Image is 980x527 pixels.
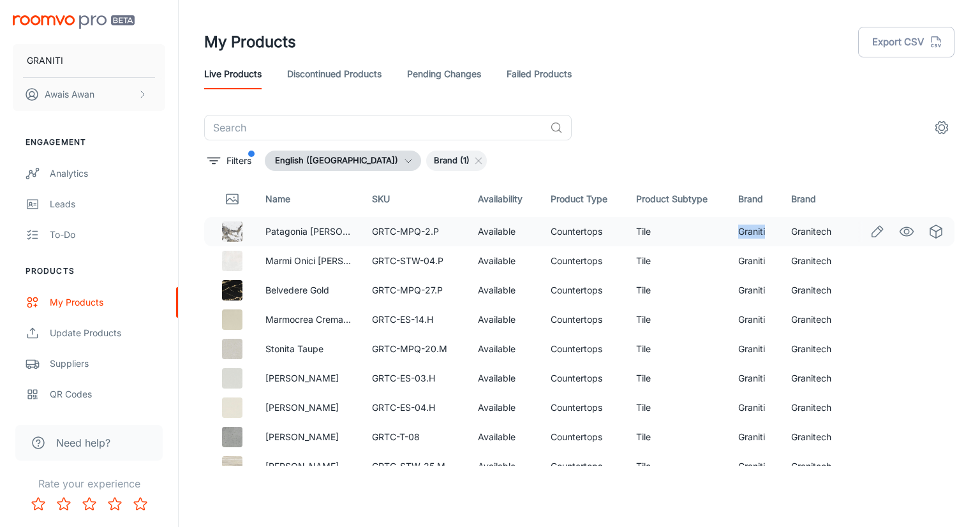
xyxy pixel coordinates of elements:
td: Countertops [540,305,626,334]
a: [PERSON_NAME] [265,373,339,383]
button: Rate 3 star [77,491,102,517]
th: Name [255,181,362,217]
div: Brand (1) [426,151,487,171]
div: Leads [50,197,165,211]
button: Rate 4 star [102,491,128,517]
td: GRTC-MPQ-27.P [362,276,468,305]
a: Belvedere Gold [265,285,329,295]
a: Failed Products [507,59,572,89]
td: Granitech [781,217,849,246]
td: Countertops [540,393,626,422]
td: Graniti [728,334,780,364]
td: Graniti [728,393,780,422]
td: Granitech [781,276,849,305]
td: Graniti [728,276,780,305]
td: Tile [626,217,728,246]
td: Tile [626,276,728,305]
td: Granitech [781,422,849,452]
td: Countertops [540,334,626,364]
td: Countertops [540,246,626,276]
td: Granitech [781,452,849,481]
th: Product Subtype [626,181,728,217]
td: Available [468,452,540,481]
td: Graniti [728,246,780,276]
th: Brand [728,181,780,217]
td: Available [468,276,540,305]
td: Tile [626,422,728,452]
td: Countertops [540,217,626,246]
td: GRTC-MPQ-20.M [362,334,468,364]
a: [PERSON_NAME] [265,431,339,442]
td: Countertops [540,364,626,393]
td: Granitech [781,364,849,393]
div: My Products [50,295,165,309]
p: Rate your experience [10,476,168,491]
td: GRTC-MPQ-2.P [362,217,468,246]
a: Live Products [204,59,262,89]
img: Roomvo PRO Beta [13,15,135,29]
a: See in Visualizer [896,221,917,242]
td: Graniti [728,422,780,452]
td: GRTC-STW-04.P [362,246,468,276]
td: Countertops [540,422,626,452]
td: Countertops [540,452,626,481]
a: Edit [866,221,888,242]
a: Stonita Taupe [265,343,323,354]
a: See in Virtual Samples [925,221,947,242]
div: Suppliers [50,357,165,371]
td: Granitech [781,334,849,364]
div: To-do [50,228,165,242]
th: SKU [362,181,468,217]
td: GRTC-ES-14.H [362,305,468,334]
a: Patagonia [PERSON_NAME] [265,226,383,237]
th: Product Type [540,181,626,217]
button: Awais Awan [13,78,165,111]
svg: Thumbnail [225,191,240,207]
p: Filters [226,154,251,168]
td: Graniti [728,217,780,246]
button: English ([GEOGRAPHIC_DATA]) [265,151,421,171]
span: Need help? [56,435,110,450]
td: Tile [626,246,728,276]
td: Graniti [728,452,780,481]
td: Countertops [540,276,626,305]
td: Available [468,334,540,364]
button: Rate 5 star [128,491,153,517]
button: settings [929,115,954,140]
th: Brand [781,181,849,217]
td: GRTC-ES-03.H [362,364,468,393]
td: Granitech [781,246,849,276]
td: Granitech [781,305,849,334]
td: Graniti [728,305,780,334]
td: Tile [626,334,728,364]
td: Available [468,393,540,422]
td: GRTC-ES-04.H [362,393,468,422]
button: filter [204,151,255,171]
a: Marmi Onici [PERSON_NAME] [265,255,391,266]
td: Tile [626,393,728,422]
span: Brand (1) [426,154,477,167]
a: [PERSON_NAME] Crema [265,461,369,471]
td: Graniti [728,364,780,393]
button: Export CSV [858,27,954,57]
button: GRANITI [13,44,165,77]
a: Discontinued Products [287,59,382,89]
h1: My Products [204,31,296,54]
td: Tile [626,452,728,481]
a: Marmocrea Crema Marfil [265,314,369,325]
th: Availability [468,181,540,217]
input: Search [204,115,545,140]
td: Available [468,246,540,276]
p: GRANITI [27,54,63,68]
div: Update Products [50,326,165,340]
td: Available [468,217,540,246]
td: Granitech [781,393,849,422]
td: Tile [626,364,728,393]
button: Rate 2 star [51,491,77,517]
td: GRTC-T-08 [362,422,468,452]
p: Awais Awan [45,87,94,101]
a: [PERSON_NAME] [265,402,339,413]
button: Rate 1 star [26,491,51,517]
div: QR Codes [50,387,165,401]
td: Available [468,422,540,452]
